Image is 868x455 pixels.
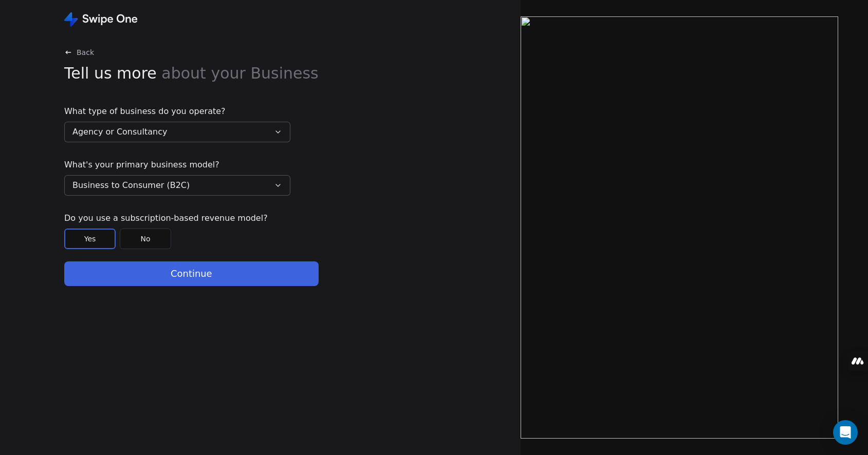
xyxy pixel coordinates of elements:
span: What type of business do you operate? [64,105,290,118]
span: Tell us more [64,62,319,85]
span: Agency or Consultancy [72,126,167,138]
span: about your Business [161,64,318,82]
button: Continue [64,261,319,286]
span: Do you use a subscription-based revenue model? [64,212,290,224]
span: Business to Consumer (B2C) [72,179,190,192]
span: What's your primary business model? [64,159,290,171]
div: Open Intercom Messenger [833,420,858,445]
span: Back [77,47,94,58]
